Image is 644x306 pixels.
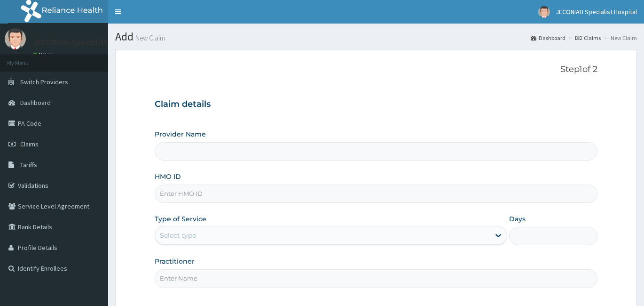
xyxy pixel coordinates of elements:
[20,98,51,107] span: Dashboard
[602,34,637,42] li: New Claim
[155,214,206,224] label: Type of Service
[155,185,597,203] input: Enter HMO ID
[160,231,196,240] div: Select type
[155,172,181,181] label: HMO ID
[33,38,141,47] p: JECONIAH Specialist Hospital
[20,78,68,86] span: Switch Providers
[155,99,597,110] h3: Claim details
[155,129,206,139] label: Provider Name
[5,28,26,49] img: User Image
[556,8,637,16] span: JECONIAH Specialist Hospital
[155,64,597,75] p: Step 1 of 2
[33,51,55,58] a: Online
[509,214,526,224] label: Days
[20,161,37,169] span: Tariffs
[155,257,195,266] label: Practitioner
[575,34,601,42] a: Claims
[155,269,597,288] input: Enter Name
[134,34,165,41] small: New Claim
[20,140,39,148] span: Claims
[531,34,565,42] a: Dashboard
[538,6,550,18] img: User Image
[115,31,637,43] h1: Add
